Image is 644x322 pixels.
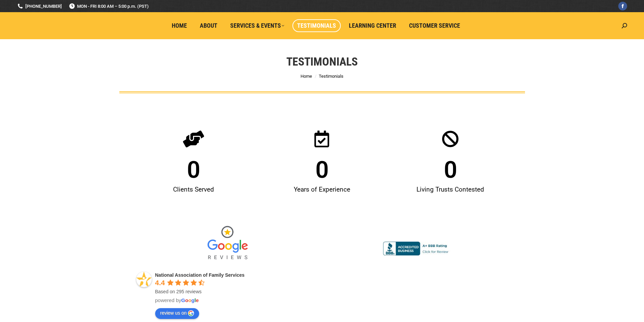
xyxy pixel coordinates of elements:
span: Learning Center [349,22,396,29]
img: Google Reviews [202,221,253,265]
a: Home [301,74,312,79]
a: About [195,19,222,32]
a: review us on [155,308,199,319]
img: Accredited A+ with Better Business Bureau [383,242,451,256]
span: Services & Events [230,22,284,29]
span: g [191,297,194,303]
span: e [196,297,198,303]
span: MON - FRI 8:00 AM – 5:00 p.m. (PST) [69,3,149,9]
div: powered by [155,297,319,304]
span: Customer Service [409,22,460,29]
div: Clients Served [133,181,255,198]
div: Living Trusts Contested [389,181,511,198]
div: Based on 295 reviews [155,288,319,295]
a: Testimonials [292,19,341,32]
span: l [194,297,196,303]
span: o [188,297,191,303]
a: Learning Center [344,19,401,32]
span: 0 [315,158,329,181]
span: 0 [187,158,200,181]
a: [PHONE_NUMBER] [17,3,62,9]
div: Years of Experience [261,181,383,198]
span: 0 [444,158,457,181]
a: Facebook page opens in new window [618,2,627,10]
span: G [181,297,185,303]
span: Home [172,22,187,29]
span: Testimonials [297,22,336,29]
span: 4.4 [155,279,165,287]
span: o [185,297,188,303]
h1: Testimonials [286,54,358,69]
span: About [200,22,217,29]
span: Testimonials [319,74,343,79]
a: National Association of Family Services [155,272,245,278]
a: Home [167,19,192,32]
a: Customer Service [404,19,465,32]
